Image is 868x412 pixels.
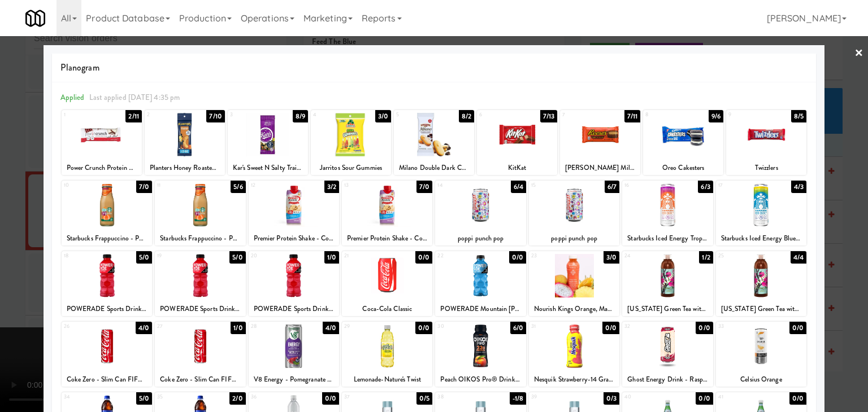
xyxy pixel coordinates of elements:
[510,322,526,334] div: 6/0
[716,322,806,387] div: 330/0Celsius Orange
[155,231,245,246] div: Starbucks Frappuccino - Pumpkin Spice
[531,392,574,402] div: 39
[459,110,474,122] div: 8/2
[342,372,432,387] div: Lemonade-Nature's Twist
[698,181,713,193] div: 6/3
[229,392,245,405] div: 2/0
[716,372,806,387] div: Celsius Orange
[622,302,713,316] div: [US_STATE] Green Tea with [MEDICAL_DATA] and Honey
[437,181,480,190] div: 14
[726,161,806,175] div: Twizzlers
[696,322,713,334] div: 0/0
[251,322,294,331] div: 28
[624,181,667,190] div: 16
[136,392,152,405] div: 5/0
[344,251,387,261] div: 21
[342,251,432,316] div: 210/0Coca-Cola Classic
[531,251,574,261] div: 23
[250,372,337,387] div: V8 Energy - Pomegranate Blueberry
[145,161,225,175] div: Planters Honey Roasted Cashews, 1.5 oz.
[157,372,244,387] div: Coke Zero - Slim Can FIFA Version
[560,161,640,175] div: [PERSON_NAME] Milk Chocolate Peanut Butter
[157,181,200,190] div: 11
[324,251,339,264] div: 1/0
[375,110,391,122] div: 3/0
[344,392,387,402] div: 37
[250,231,337,246] div: Premier Protein Shake - Cookie Dough 11 oz.
[64,110,102,120] div: 1
[394,161,474,175] div: Milano Double Dark Chocolate
[624,110,640,122] div: 7/11
[251,251,294,261] div: 20
[477,110,557,175] div: 67/13KitKat
[344,181,387,190] div: 13
[146,161,223,175] div: Planters Honey Roasted Cashews, 1.5 oz.
[789,322,806,334] div: 0/0
[249,231,339,246] div: Premier Protein Shake - Cookie Dough 11 oz.
[624,231,711,246] div: Starbucks Iced Energy Tropical Peach 12 fl oz Can
[435,251,526,316] div: 220/0POWERADE Mountain [PERSON_NAME] Blast Sports Drink
[311,161,391,175] div: Jarritos Sour Gummies
[311,110,391,175] div: 43/0Jarritos Sour Gummies
[63,302,150,316] div: POWERADE Sports Drink, Fruit Punch, 20 fl oz
[147,110,185,120] div: 2
[342,302,432,316] div: Coca-Cola Classic
[562,161,639,175] div: [PERSON_NAME] Milk Chocolate Peanut Butter
[396,110,434,120] div: 5
[136,251,152,264] div: 5/0
[645,161,722,175] div: Oreo Cakesters
[531,231,618,246] div: poppi punch pop
[529,372,619,387] div: Nesquik Strawberry-14 Grams Protein-Low Fat
[560,110,640,175] div: 77/11[PERSON_NAME] Milk Chocolate Peanut Butter
[791,181,806,193] div: 4/3
[342,231,432,246] div: Premier Protein Shake - Cookie Dough 11 oz.
[562,110,600,120] div: 7
[125,110,141,122] div: 2/11
[479,110,517,120] div: 6
[63,372,150,387] div: Coke Zero - Slim Can FIFA Version
[531,322,574,331] div: 31
[228,110,308,175] div: 38/9Kar's Sweet N Salty Trail Mix Single-Serving Office Snack, 2 oz
[230,110,268,120] div: 3
[155,302,245,316] div: POWERADE Sports Drink, Fruit Punch, 20 fl oz
[716,231,806,246] div: Starbucks Iced Energy Blueberry Lemonade 12 fl oz Can
[604,251,619,264] div: 3/0
[324,181,339,193] div: 3/2
[25,8,45,28] img: Micromart
[206,110,224,122] div: 7/10
[602,322,619,334] div: 0/0
[718,372,805,387] div: Celsius Orange
[622,251,713,316] div: 241/2[US_STATE] Green Tea with [MEDICAL_DATA] and Honey
[249,372,339,387] div: V8 Energy - Pomegranate Blueberry
[622,231,713,246] div: Starbucks Iced Energy Tropical Peach 12 fl oz Can
[344,322,387,331] div: 29
[394,110,474,175] div: 58/2Milano Double Dark Chocolate
[624,372,711,387] div: Ghost Energy Drink - Raspberry Cream
[251,181,294,190] div: 12
[228,161,308,175] div: Kar's Sweet N Salty Trail Mix Single-Serving Office Snack, 2 oz
[249,181,339,246] div: 123/2Premier Protein Shake - Cookie Dough 11 oz.
[531,181,574,190] div: 15
[435,231,526,246] div: poppi punch pop
[62,322,152,387] div: 264/0Coke Zero - Slim Can FIFA Version
[791,251,806,264] div: 4/4
[718,322,761,331] div: 33
[155,322,245,387] div: 271/0Coke Zero - Slim Can FIFA Version
[624,392,667,402] div: 40
[435,322,526,387] div: 306/0Peach OIKOS Pro® Drink - High Protein Drink
[605,181,619,193] div: 6/7
[510,392,526,405] div: -1/8
[437,251,480,261] div: 22
[229,251,245,264] div: 5/0
[624,322,667,331] div: 32
[60,59,808,76] span: Planogram
[251,392,294,402] div: 36
[157,322,200,331] div: 27
[716,302,806,316] div: [US_STATE] Green Tea with [MEDICAL_DATA] and Honey
[477,161,557,175] div: KitKat
[136,322,152,334] div: 4/0
[62,302,152,316] div: POWERADE Sports Drink, Fruit Punch, 20 fl oz
[155,251,245,316] div: 195/0POWERADE Sports Drink, Fruit Punch, 20 fl oz
[529,302,619,316] div: Nourish Kings Orange, Mango, Pineapple, Dragon Fruit-Sea [PERSON_NAME]
[437,231,524,246] div: poppi punch pop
